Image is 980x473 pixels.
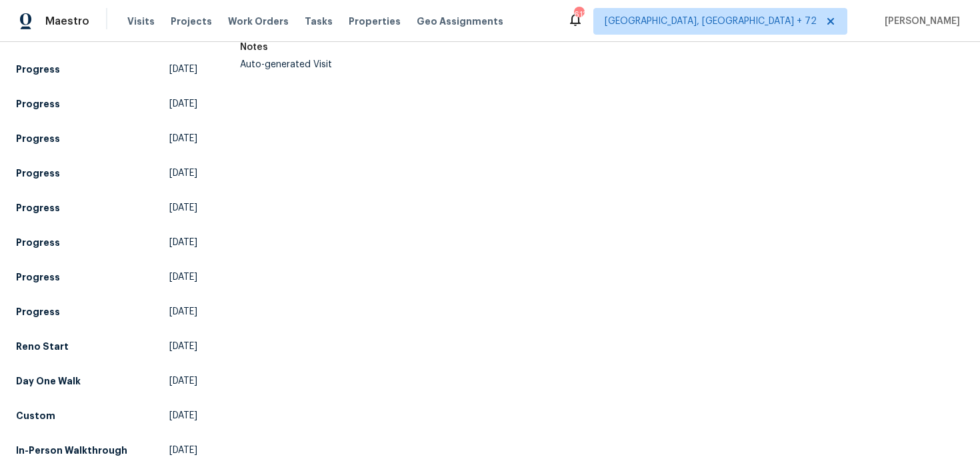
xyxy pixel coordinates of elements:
div: 613 [574,8,583,21]
h5: In-Person Walkthrough [16,444,127,457]
h5: Progress [16,305,60,318]
span: Properties [349,15,401,28]
h5: Progress [16,167,60,180]
a: Progress[DATE] [16,161,197,185]
a: Progress[DATE] [16,196,197,220]
h5: Progress [16,132,60,145]
span: [DATE] [169,167,197,180]
span: [DATE] [169,132,197,145]
a: Progress[DATE] [16,127,197,151]
h5: Progress [16,97,60,111]
a: Progress[DATE] [16,265,197,289]
h5: Progress [16,63,60,76]
a: Progress[DATE] [16,300,197,324]
span: [DATE] [169,63,197,76]
h5: Progress [16,236,60,249]
a: Progress[DATE] [16,231,197,254]
span: [DATE] [169,201,197,215]
span: [DATE] [169,236,197,249]
a: In-Person Walkthrough[DATE] [16,438,197,462]
span: [DATE] [169,374,197,388]
span: [DATE] [169,409,197,422]
h5: Reno Start [16,340,69,353]
span: Geo Assignments [417,15,503,28]
span: [DATE] [169,340,197,353]
h5: Custom [16,409,55,422]
h5: Notes [240,43,268,52]
span: Projects [171,15,212,28]
span: Work Orders [228,15,289,28]
span: [DATE] [169,444,197,457]
h5: Progress [16,201,60,215]
a: Progress[DATE] [16,57,197,81]
span: Maestro [45,15,89,28]
div: Auto-generated Visit [240,60,457,69]
span: [PERSON_NAME] [879,15,960,28]
span: [DATE] [169,305,197,318]
a: Progress[DATE] [16,92,197,116]
span: Tasks [305,17,333,26]
a: Day One Walk[DATE] [16,369,197,393]
span: Visits [127,15,155,28]
span: [DATE] [169,97,197,111]
h5: Day One Walk [16,374,81,388]
span: [GEOGRAPHIC_DATA], [GEOGRAPHIC_DATA] + 72 [605,15,817,28]
span: [DATE] [169,270,197,284]
a: Reno Start[DATE] [16,334,197,358]
h5: Progress [16,270,60,284]
a: Custom[DATE] [16,404,197,428]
